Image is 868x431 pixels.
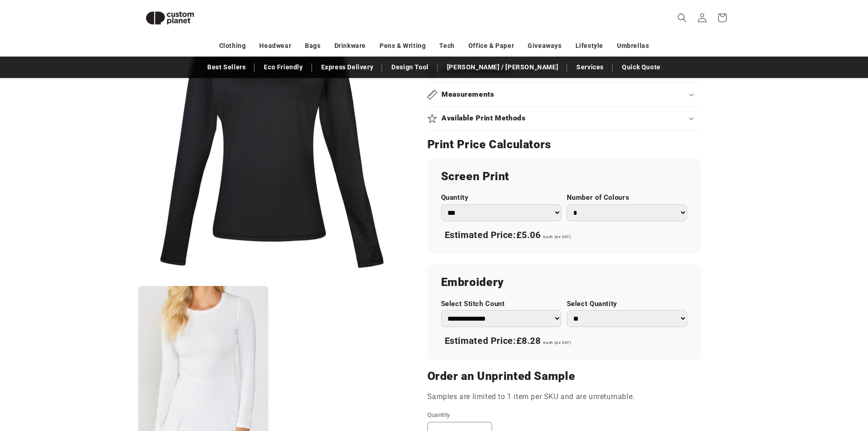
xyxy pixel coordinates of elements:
[259,38,291,54] a: Headwear
[427,137,701,152] h2: Print Price Calculators
[387,59,433,75] a: Design Tool
[672,8,692,28] summary: Search
[219,38,246,54] a: Clothing
[441,226,687,245] div: Estimated Price:
[575,38,603,54] a: Lifestyle
[441,193,561,202] label: Quantity
[567,193,687,202] label: Number of Colours
[468,38,514,54] a: Office & Paper
[543,234,571,239] span: each (ex VAT)
[442,59,563,75] a: [PERSON_NAME] / [PERSON_NAME]
[427,390,701,404] p: Samples are limited to 1 item per SKU and are unreturnable.
[317,59,378,75] a: Express Delivery
[441,275,687,290] h2: Embroidery
[427,83,701,106] summary: Measurements
[427,107,701,130] summary: Available Print Methods
[380,38,426,54] a: Pens & Writing
[617,59,665,75] a: Quick Quote
[516,229,541,240] span: £5.06
[516,335,541,346] span: £8.28
[572,59,608,75] a: Services
[427,410,628,420] label: Quantity
[334,38,366,54] a: Drinkware
[716,332,868,431] iframe: Chat Widget
[427,369,701,384] h2: Order an Unprinted Sample
[442,114,526,123] h2: Available Print Methods
[305,38,320,54] a: Bags
[441,169,687,184] h2: Screen Print
[442,90,494,99] h2: Measurements
[441,332,687,351] div: Estimated Price:
[138,4,202,32] img: Custom Planet
[617,38,649,54] a: Umbrellas
[259,59,307,75] a: Eco Friendly
[203,59,250,75] a: Best Sellers
[567,300,687,308] label: Select Quantity
[439,38,454,54] a: Tech
[441,300,561,308] label: Select Stitch Count
[543,340,571,345] span: each (ex VAT)
[528,38,561,54] a: Giveaways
